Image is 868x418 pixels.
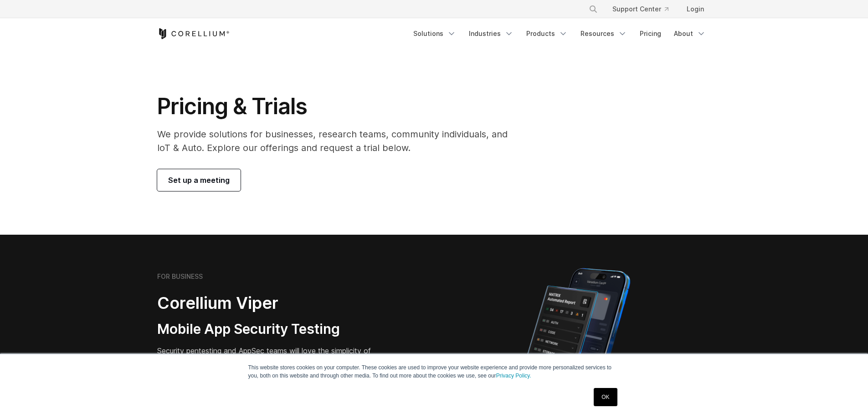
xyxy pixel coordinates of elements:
a: Industries [463,25,519,42]
a: Pricing [634,25,667,42]
a: Support Center [605,1,676,17]
a: OK [594,388,617,406]
h2: Corellium Viper [157,293,390,313]
a: Corellium Home [157,28,230,39]
a: Solutions [408,25,462,42]
div: Navigation Menu [578,1,711,17]
button: Search [585,1,601,17]
div: Navigation Menu [408,25,711,42]
a: Products [521,25,573,42]
h3: Mobile App Security Testing [157,321,390,338]
a: Login [679,1,711,17]
a: About [668,25,711,42]
p: Security pentesting and AppSec teams will love the simplicity of automated report generation comb... [157,345,390,378]
a: Privacy Policy. [496,373,531,379]
span: Set up a meeting [168,175,230,186]
h6: FOR BUSINESS [157,272,203,281]
a: Resources [575,25,632,42]
p: We provide solutions for businesses, research teams, community individuals, and IoT & Auto. Explo... [157,127,520,155]
h1: Pricing & Trials [157,93,520,120]
p: This website stores cookies on your computer. These cookies are used to improve your website expe... [248,363,620,380]
a: Set up a meeting [157,169,241,191]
